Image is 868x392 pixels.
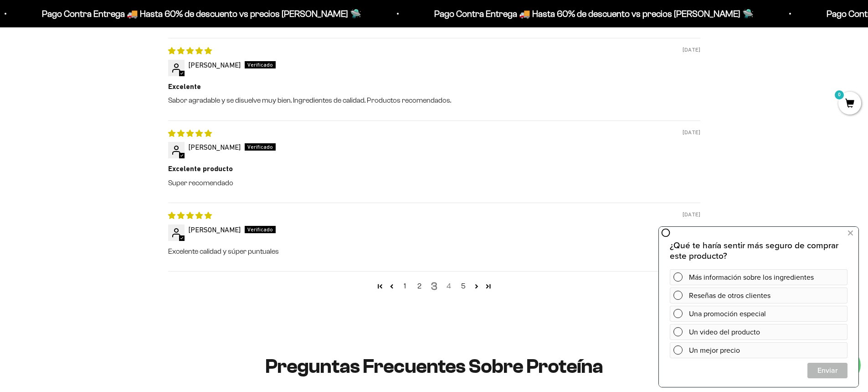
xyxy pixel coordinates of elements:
span: [DATE] [683,210,700,219]
iframe: zigpoll-iframe [659,226,858,387]
span: 5 star review [168,211,212,220]
a: Page 4 [471,280,483,292]
a: Page 1 [398,281,412,292]
p: Pago Contra Entrega 🚚 Hasta 60% de descuento vs precios [PERSON_NAME] 🛸 [36,6,356,21]
p: Pago Contra Entrega 🚚 Hasta 60% de descuento vs precios [PERSON_NAME] 🛸 [429,6,748,21]
span: [PERSON_NAME] [188,143,241,151]
h2: Preguntas Frecuentes Sobre Proteína [205,355,664,377]
a: 0 [838,99,861,109]
mark: 0 [834,89,845,100]
a: Page 5 [456,281,471,292]
span: [DATE] [683,128,700,136]
span: 5 star review [168,129,212,137]
a: Page 4 [442,281,456,292]
p: Sabor agradable y se disuelve muy bien. Ingredientes de calidad. Productos recomendados. [168,95,700,105]
a: Page 2 [386,280,398,292]
a: Page 1 [374,280,386,292]
b: Excelente [168,82,700,92]
a: Page 2 [412,281,427,292]
p: Excelente calidad y súper puntuales [168,246,700,256]
span: [PERSON_NAME] [188,225,241,234]
span: [DATE] [683,46,700,54]
span: [PERSON_NAME] [188,61,241,69]
b: Excelente producto [168,164,700,174]
p: Super recomendado [168,178,700,188]
span: 5 star review [168,47,212,55]
a: Page 27 [483,280,494,292]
